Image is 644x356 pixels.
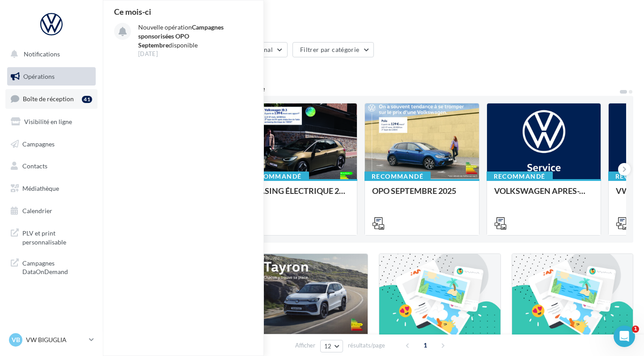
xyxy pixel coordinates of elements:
[82,96,92,103] div: 41
[22,162,47,170] span: Contacts
[348,341,385,350] span: résultats/page
[632,326,639,333] span: 1
[295,341,315,350] span: Afficher
[494,186,594,204] div: VOLKSWAGEN APRES-VENTE
[22,207,52,214] span: Calendrier
[5,179,97,198] a: Médiathèque
[324,343,332,350] span: 12
[12,335,20,344] span: VB
[23,95,74,103] span: Boîte de réception
[614,326,635,347] iframe: Intercom live chat
[24,118,72,125] span: Visibilité en ligne
[22,257,92,276] span: Campagnes DataOnDemand
[372,186,472,204] div: OPO SEPTEMBRE 2025
[5,202,97,220] a: Calendrier
[5,45,94,64] button: Notifications
[23,73,55,80] span: Opérations
[22,227,92,246] span: PLV et print personnalisable
[5,112,97,131] a: Visibilité en ligne
[243,172,309,181] div: Recommandé
[5,89,97,108] a: Boîte de réception41
[5,253,97,280] a: Campagnes DataOnDemand
[22,184,59,192] span: Médiathèque
[250,186,350,204] div: LEASING ÉLECTRIQUE 2025
[5,223,97,250] a: PLV et print personnalisable
[364,172,431,181] div: Recommandé
[418,338,432,352] span: 1
[22,140,55,147] span: Campagnes
[487,172,553,181] div: Recommandé
[24,50,60,58] span: Notifications
[114,85,619,92] div: 6 opérations recommandées par votre enseigne
[5,135,97,154] a: Campagnes
[292,42,374,57] button: Filtrer par catégorie
[26,335,85,344] p: VW BIGUGLIA
[5,157,97,176] a: Contacts
[7,331,96,348] a: VB VW BIGUGLIA
[5,67,97,86] a: Opérations
[114,14,633,28] div: Opérations marketing
[320,340,343,352] button: 12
